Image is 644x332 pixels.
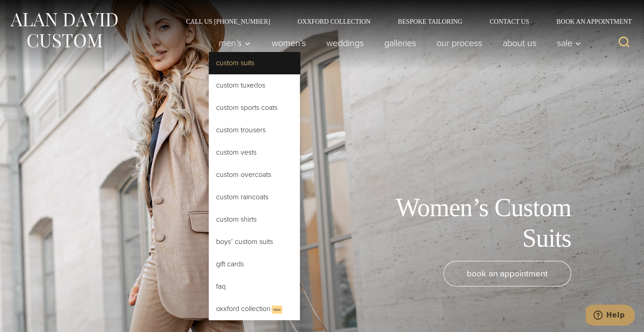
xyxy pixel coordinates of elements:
button: View Search Form [613,32,635,54]
a: weddings [316,34,374,52]
h1: Women’s Custom Suits [366,192,571,254]
a: Boys’ Custom Suits [209,231,300,253]
iframe: Opens a widget where you can chat to one of our agents [586,305,635,327]
a: Custom Trousers [209,119,300,141]
a: Oxxford CollectionNew [209,298,300,320]
a: Custom Raincoats [209,186,300,208]
a: Custom Overcoats [209,164,300,186]
a: Bespoke Tailoring [384,18,476,25]
a: Custom Vests [209,141,300,163]
a: book an appointment [443,261,571,286]
a: Custom Suits [209,52,300,74]
a: About Us [492,34,546,52]
a: FAQ [209,275,300,297]
a: Call Us [PHONE_NUMBER] [172,18,284,25]
button: Men’s sub menu toggle [209,34,261,52]
nav: Secondary Navigation [172,18,635,25]
img: Alan David Custom [9,10,118,51]
a: Gift Cards [209,253,300,275]
a: Custom Sports Coats [209,97,300,119]
a: Galleries [374,34,426,52]
a: Oxxford Collection [284,18,384,25]
a: Custom Shirts [209,208,300,230]
span: New [272,306,282,314]
button: Sale sub menu toggle [546,34,586,52]
a: Book an Appointment [543,18,635,25]
span: book an appointment [467,267,548,280]
a: Our Process [426,34,492,52]
nav: Primary Navigation [209,34,586,52]
a: Contact Us [476,18,543,25]
a: Women’s [261,34,316,52]
a: Custom Tuxedos [209,74,300,96]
